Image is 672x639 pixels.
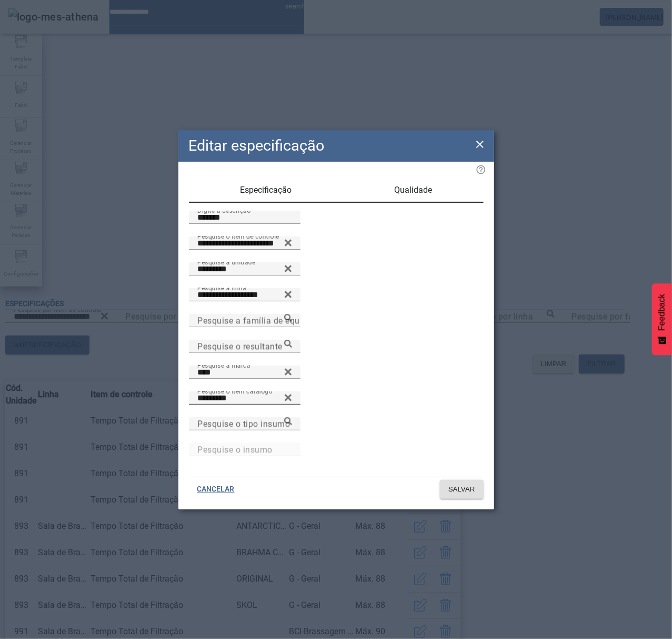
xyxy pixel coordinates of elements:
[197,314,292,327] input: Number
[197,237,292,250] input: Number
[189,480,243,499] button: CANCELAR
[197,263,292,276] input: Number
[197,232,279,240] mat-label: Pesquise o item de controle
[197,392,292,405] input: Number
[197,289,292,301] input: Number
[197,444,292,456] input: Number
[197,418,292,430] input: Number
[197,316,337,326] mat-label: Pesquise a família de equipamento
[240,186,292,194] span: Especificação
[197,284,246,291] mat-label: Pesquise a linha
[197,445,273,455] mat-label: Pesquise o insumo
[197,419,290,429] mat-label: Pesquise o tipo insumo
[197,207,250,214] mat-label: Digite a descrição
[197,341,283,351] mat-label: Pesquise o resultante
[197,387,273,395] mat-label: Pesquise o item catálogo
[657,294,667,331] span: Feedback
[197,366,292,379] input: Number
[197,258,255,266] mat-label: Pesquise a unidade
[197,361,250,369] mat-label: Pesquise a marca
[652,283,672,355] button: Feedback - Mostrar pesquisa
[197,340,292,353] input: Number
[394,186,432,194] span: Qualidade
[448,484,475,495] span: SALVAR
[197,484,235,495] span: CANCELAR
[189,134,325,157] h2: Editar especificação
[440,480,484,499] button: SALVAR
